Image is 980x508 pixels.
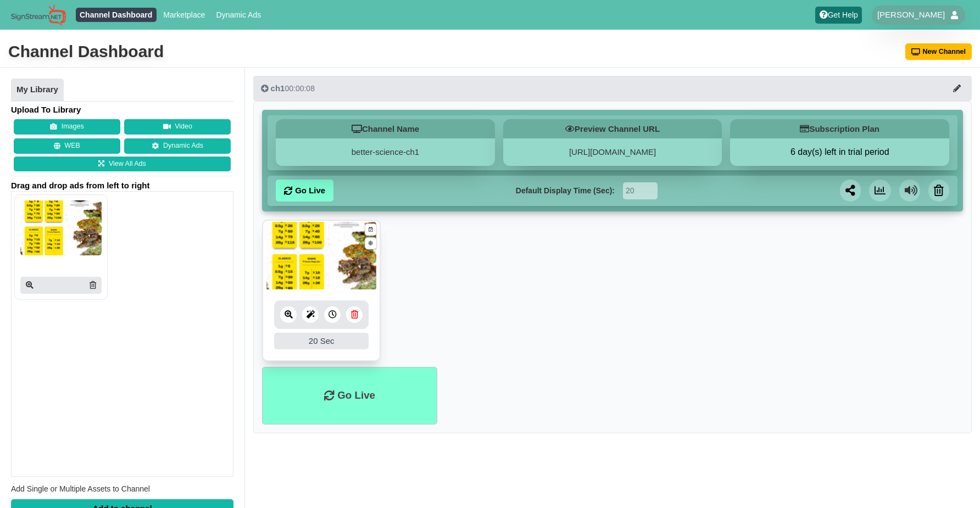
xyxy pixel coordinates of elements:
[253,76,972,101] button: ch100:00:08
[516,185,615,197] label: Default Display Time (Sec):
[11,484,150,493] span: Add Single or Multiple Assets to Channel
[503,119,722,138] h5: Preview Channel URL
[877,9,945,20] span: [PERSON_NAME]
[11,180,233,191] span: Drag and drop ads from left to right
[276,138,495,166] div: better-science-ch1
[623,182,658,199] input: Seconds
[14,119,120,135] button: Images
[212,8,265,22] a: Dynamic Ads
[20,200,102,255] img: P250x250 image processing20250923 1793698 v6xbmo
[11,79,64,102] a: My Library
[14,157,231,172] a: View All Ads
[276,119,495,138] h5: Channel Name
[266,222,376,291] img: 13.795 mb
[11,4,66,26] img: Sign Stream.NET
[730,147,949,158] button: 6 day(s) left in trial period
[276,180,333,202] a: Go Live
[271,83,285,93] span: ch1
[14,138,120,154] button: WEB
[905,43,972,60] button: New Channel
[8,41,164,63] div: Channel Dashboard
[261,83,315,94] div: 00:00:08
[274,333,369,349] div: 20 Sec
[262,367,437,425] li: Go Live
[730,119,949,138] h5: Subscription Plan
[11,104,233,115] h4: Upload To Library
[124,138,231,154] a: Dynamic Ads
[159,8,209,22] a: Marketplace
[76,8,157,22] a: Channel Dashboard
[815,7,862,24] a: Get Help
[569,147,656,157] a: [URL][DOMAIN_NAME]
[124,119,231,135] button: Video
